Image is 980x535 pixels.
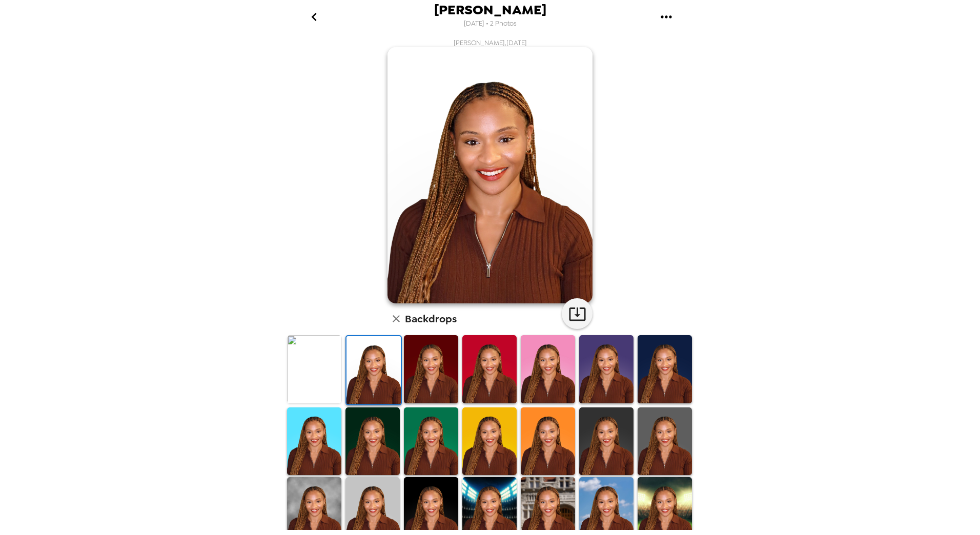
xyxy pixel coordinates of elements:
img: user [387,47,593,303]
h6: Backdrops [405,311,457,327]
img: Original [287,335,341,403]
span: [PERSON_NAME] [434,3,546,17]
span: [PERSON_NAME] , [DATE] [454,38,527,47]
span: [DATE] • 2 Photos [464,17,517,31]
